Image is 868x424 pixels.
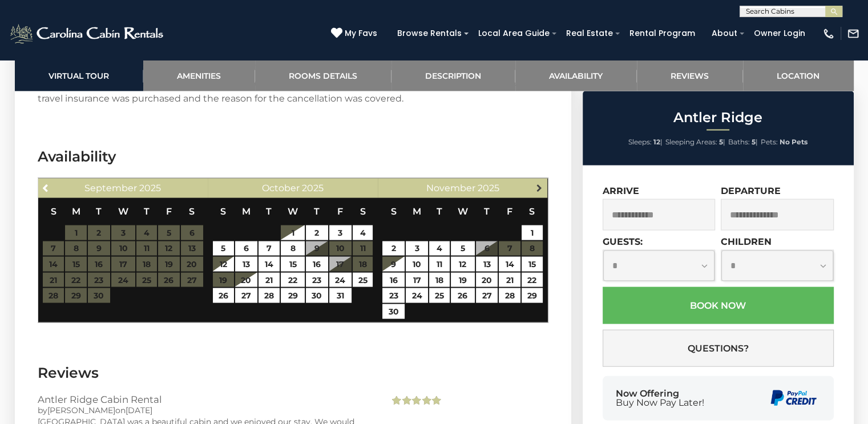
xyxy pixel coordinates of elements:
a: 9 [382,257,405,272]
a: 22 [281,273,305,288]
span: Saturday [529,206,535,217]
span: September [84,183,137,193]
span: Pets: [761,138,778,146]
a: 16 [382,273,405,288]
a: 27 [476,288,498,303]
a: 15 [522,257,543,272]
span: Tuesday [437,206,442,217]
h3: Antler Ridge Cabin Rental [38,394,373,405]
a: Next [532,180,546,195]
h2: Antler Ridge [586,110,851,125]
span: Thursday [484,206,490,217]
label: Departure [721,185,781,196]
a: 21 [259,273,280,288]
span: Buy Now Pay Later! [616,398,704,407]
span: October [262,183,300,193]
span: Thursday [314,206,320,217]
a: 12 [451,257,475,272]
a: 25 [353,273,373,288]
label: Children [721,236,772,247]
li: | [728,135,758,150]
span: November [426,183,475,193]
a: 6 [235,241,257,256]
li: | [628,135,663,150]
span: Wednesday [288,206,298,217]
a: 15 [281,257,305,272]
a: Virtual Tour [15,60,143,91]
a: Amenities [143,60,255,91]
a: 11 [429,257,450,272]
button: Book Now [603,287,834,324]
span: Monday [72,206,80,217]
a: 26 [213,288,234,303]
a: 21 [499,273,520,288]
a: Description [391,60,515,91]
a: 1 [522,225,543,240]
span: [DATE] [126,405,152,415]
a: 28 [259,288,280,303]
a: Browse Rentals [391,25,467,42]
span: Previous [42,183,51,192]
span: Baths: [728,138,750,146]
span: Sunday [391,206,397,217]
a: 27 [235,288,257,303]
a: 14 [499,257,520,272]
a: Rental Program [624,25,701,42]
a: 30 [306,288,328,303]
a: 17 [406,273,428,288]
label: Arrive [603,185,639,196]
a: 13 [235,257,257,272]
span: Wednesday [118,206,128,217]
span: Friday [166,206,172,217]
span: Sunday [51,206,56,217]
a: Reviews [637,60,743,91]
span: 2025 [139,183,161,193]
a: 7 [259,241,280,256]
strong: 5 [719,138,723,146]
a: 30 [382,304,405,319]
label: Guests: [603,236,643,247]
img: phone-regular-white.png [822,27,835,40]
span: Saturday [360,206,366,217]
a: Local Area Guide [473,25,555,42]
span: Tuesday [96,206,102,217]
a: 20 [235,273,257,288]
a: Previous [39,180,54,195]
span: Next [535,183,544,192]
a: 19 [451,273,475,288]
span: Thursday [144,206,150,217]
span: Monday [242,206,251,217]
a: 29 [522,288,543,303]
h3: Reviews [38,363,548,383]
a: 4 [353,225,373,240]
a: 29 [281,288,305,303]
a: 16 [306,257,328,272]
a: 23 [306,273,328,288]
a: 1 [281,225,305,240]
span: [PERSON_NAME] [47,405,115,415]
span: Wednesday [458,206,468,217]
img: White-1-2.png [9,22,167,45]
strong: No Pets [780,138,808,146]
a: 8 [281,241,305,256]
a: 31 [329,288,352,303]
img: mail-regular-white.png [847,27,859,40]
h3: Availability [38,147,548,167]
strong: 5 [752,138,756,146]
span: Friday [507,206,512,217]
a: 4 [429,241,450,256]
a: 23 [382,288,405,303]
a: Rooms Details [255,60,391,91]
span: Sunday [220,206,226,217]
a: 28 [499,288,520,303]
span: 2025 [302,183,324,193]
a: My Favs [331,27,380,40]
a: 20 [476,273,498,288]
a: 22 [522,273,543,288]
a: Location [743,60,854,91]
a: 26 [451,288,475,303]
div: by on [38,405,373,416]
a: 5 [451,241,475,256]
a: Real Estate [560,25,619,42]
span: Sleeps: [628,138,652,146]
